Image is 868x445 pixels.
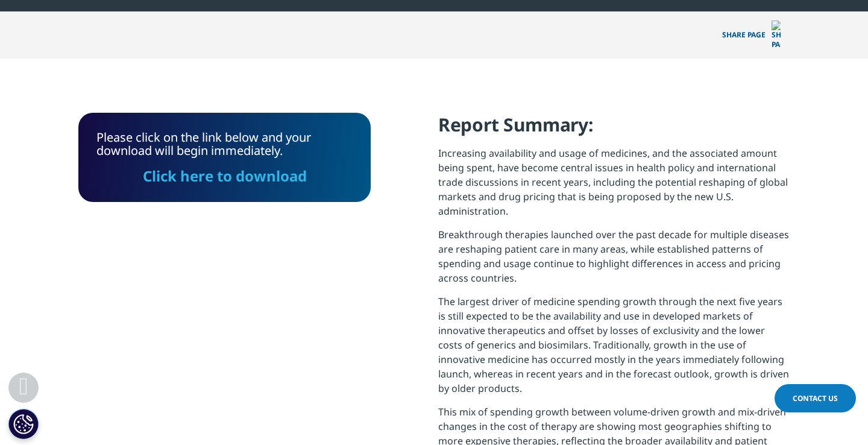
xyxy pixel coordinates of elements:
div: Please click on the link below and your download will begin immediately. [96,131,353,184]
h4: Report Summary: [438,113,790,146]
p: Share PAGE [713,11,790,58]
p: Breakthrough therapies launched over the past decade for multiple diseases are reshaping patient ... [438,227,790,294]
span: Contact Us [793,393,838,403]
a: Contact Us [775,384,856,412]
a: Click here to download [143,166,307,186]
p: Increasing availability and usage of medicines, and the associated amount being spent, have becom... [438,146,790,227]
button: Share PAGEShare PAGE [713,11,790,58]
img: Share PAGE [772,21,781,49]
p: The largest driver of medicine spending growth through the next five years is still expected to b... [438,294,790,405]
button: Cookie Settings [8,409,39,439]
